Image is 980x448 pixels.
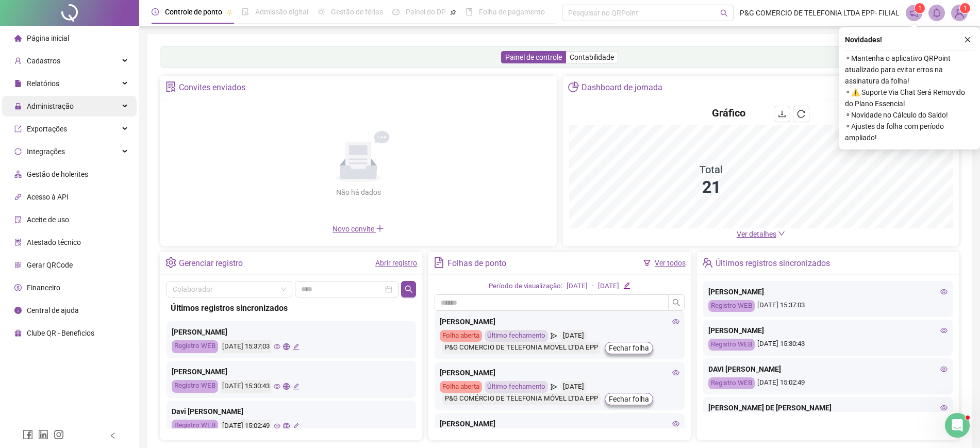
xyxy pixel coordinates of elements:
[406,8,446,16] span: Painel do DP
[609,393,649,405] span: Fechar folha
[14,307,22,314] span: info-circle
[27,147,65,156] span: Integrações
[708,300,948,312] div: [DATE] 15:37:03
[27,102,74,110] span: Administração
[274,423,280,429] span: eye
[964,36,971,43] span: close
[605,342,653,354] button: Fechar folha
[14,80,22,87] span: file
[221,380,271,393] div: [DATE] 15:30:43
[376,224,384,233] span: plus
[172,366,411,377] div: [PERSON_NAME]
[14,57,22,64] span: user-add
[274,383,280,390] span: eye
[737,230,776,238] span: Ver detalhes
[283,343,290,350] span: global
[293,423,300,429] span: edit
[655,259,686,267] a: Ver todos
[940,366,948,373] span: eye
[708,286,948,297] div: [PERSON_NAME]
[964,5,967,12] span: 1
[737,230,785,238] a: Ver detalhes down
[221,340,271,353] div: [DATE] 15:37:03
[442,393,601,405] div: P&G COMÉRCIO DE TELEFONIA MÓVEL LTDA EPP
[152,8,159,15] span: clock-circle
[940,404,948,411] span: eye
[27,261,73,269] span: Gerar QRCode
[672,420,679,427] span: eye
[485,330,548,342] div: Último fechamento
[165,257,176,268] span: setting
[672,369,679,376] span: eye
[14,103,22,110] span: lock
[172,380,218,393] div: Registro WEB
[255,8,308,16] span: Admissão digital
[708,363,948,375] div: DAVI [PERSON_NAME]
[708,402,948,413] div: [PERSON_NAME] DE [PERSON_NAME]
[27,125,67,133] span: Exportações
[568,81,579,92] span: pie-chart
[333,225,384,233] span: Novo convite
[331,8,383,16] span: Gestão de férias
[708,377,948,389] div: [DATE] 15:02:49
[283,383,290,390] span: global
[489,281,562,292] div: Período de visualização:
[450,9,456,15] span: pushpin
[915,3,925,13] sup: 1
[165,8,222,16] span: Controle de ponto
[27,215,69,224] span: Aceite de uso
[623,282,630,289] span: edit
[283,423,290,429] span: global
[405,285,413,293] span: search
[708,325,948,336] div: [PERSON_NAME]
[560,381,587,393] div: [DATE]
[716,255,830,272] div: Últimos registros sincronizados
[708,339,755,351] div: Registro WEB
[567,281,588,292] div: [DATE]
[918,5,922,12] span: 1
[109,432,117,439] span: left
[27,193,69,201] span: Acesso à API
[672,318,679,325] span: eye
[27,170,88,178] span: Gestão de holerites
[466,8,473,15] span: book
[845,34,882,45] span: Novidades !
[845,121,974,143] span: ⚬ Ajustes da folha com período ampliado!
[14,284,22,291] span: dollar
[570,53,614,61] span: Contabilidade
[226,9,232,15] span: pushpin
[27,79,59,88] span: Relatórios
[242,8,249,15] span: file-done
[14,261,22,269] span: qrcode
[293,383,300,390] span: edit
[221,420,271,433] div: [DATE] 15:02:49
[375,259,417,267] a: Abrir registro
[27,284,60,292] span: Financeiro
[702,257,713,268] span: team
[940,288,948,295] span: eye
[708,339,948,351] div: [DATE] 15:30:43
[582,79,662,96] div: Dashboard de jornada
[14,35,22,42] span: home
[172,326,411,338] div: [PERSON_NAME]
[945,413,970,438] iframe: Intercom live chat
[592,281,594,292] div: -
[609,342,649,354] span: Fechar folha
[551,330,557,342] span: send
[845,87,974,109] span: ⚬ ⚠️ Suporte Via Chat Será Removido do Plano Essencial
[672,298,680,307] span: search
[392,8,400,15] span: dashboard
[712,106,745,120] h4: Gráfico
[179,79,245,96] div: Convites enviados
[932,8,941,18] span: bell
[14,193,22,201] span: api
[172,406,411,417] div: Davi [PERSON_NAME]
[708,377,755,389] div: Registro WEB
[14,148,22,155] span: sync
[952,5,967,21] img: 7483
[434,257,444,268] span: file-text
[909,8,919,18] span: notification
[27,238,81,246] span: Atestado técnico
[720,9,728,17] span: search
[14,171,22,178] span: apartment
